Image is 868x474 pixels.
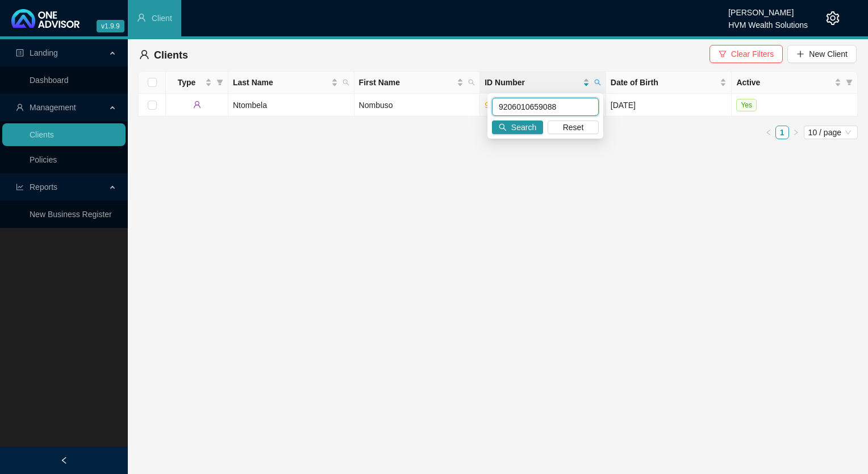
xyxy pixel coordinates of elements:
[30,130,54,139] a: Clients
[354,94,481,117] td: Nombuso
[765,129,772,136] span: left
[193,101,201,109] span: user
[719,50,727,58] span: filter
[30,155,57,164] a: Policies
[776,126,788,139] a: 1
[606,72,732,94] th: Date of Birth
[809,48,848,60] span: New Client
[762,126,775,139] button: left
[30,103,76,112] span: Management
[792,129,799,136] span: right
[511,121,536,134] span: Search
[804,126,858,139] div: Page Size
[166,72,228,94] th: Type
[499,123,507,131] span: search
[594,79,601,86] span: search
[233,76,329,89] span: Last Name
[606,94,732,117] td: [DATE]
[468,79,475,86] span: search
[611,76,718,89] span: Date of Birth
[228,72,354,94] th: Last Name
[216,79,223,86] span: filter
[728,3,808,15] div: [PERSON_NAME]
[775,126,789,139] li: 1
[214,74,226,91] span: filter
[796,50,804,58] span: plus
[563,121,584,134] span: Reset
[137,13,146,22] span: user
[30,210,112,219] a: New Business Register
[139,49,149,60] span: user
[16,49,24,57] span: profile
[359,76,455,89] span: First Name
[152,14,172,23] span: Client
[826,11,840,25] span: setting
[97,20,124,32] span: v1.9.9
[762,126,775,139] li: Previous Page
[736,76,832,89] span: Active
[789,126,803,139] li: Next Page
[548,120,599,134] button: Reset
[485,101,542,110] a: 9206010659088
[846,79,853,86] span: filter
[11,9,80,28] img: 2df55531c6924b55f21c4cf5d4484680-logo-light.svg
[30,48,58,57] span: Landing
[710,45,783,63] button: Clear Filters
[787,45,857,63] button: New Client
[354,72,481,94] th: First Name
[16,183,24,191] span: line-chart
[60,456,68,464] span: left
[732,72,858,94] th: Active
[340,74,352,91] span: search
[16,103,24,111] span: user
[736,99,757,111] span: Yes
[592,74,603,91] span: search
[30,76,69,85] a: Dashboard
[343,79,349,86] span: search
[728,15,808,28] div: HVM Wealth Solutions
[30,182,57,192] span: Reports
[808,126,853,139] span: 10 / page
[228,94,354,117] td: Ntombela
[154,49,188,61] span: Clients
[844,74,855,91] span: filter
[466,74,477,91] span: search
[170,76,203,89] span: Type
[789,126,803,139] button: right
[492,98,599,116] input: Search ID Number
[731,48,774,60] span: Clear Filters
[485,76,581,89] span: ID Number
[492,120,543,134] button: Search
